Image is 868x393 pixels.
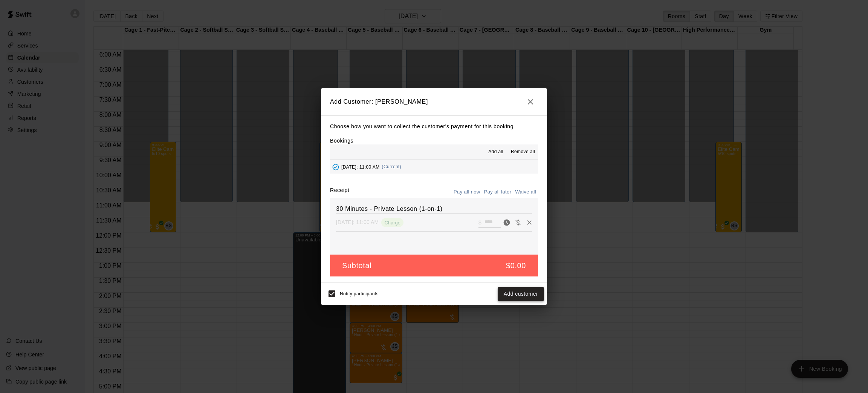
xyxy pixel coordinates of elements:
p: Choose how you want to collect the customer's payment for this booking [330,122,538,131]
span: Notify participants [340,292,379,297]
button: Remove [524,217,535,228]
h2: Add Customer: [PERSON_NAME] [321,88,547,115]
span: (Current) [382,164,402,169]
p: $ [478,219,481,226]
button: Add customer [498,287,544,301]
span: Remove all [511,148,535,156]
button: Added - Collect Payment [330,161,341,173]
button: Pay all later [482,186,513,198]
h5: $0.00 [506,261,526,271]
span: Pay now [501,219,512,225]
span: Waive payment [512,219,524,225]
h6: 30 Minutes - Private Lesson (1-on-1) [336,204,532,214]
button: Pay all now [452,186,482,198]
button: Added - Collect Payment[DATE]: 11:00 AM(Current) [330,160,538,174]
label: Receipt [330,186,349,198]
span: [DATE]: 11:00 AM [341,164,380,169]
h5: Subtotal [342,261,371,271]
p: [DATE]: 11:00 AM [336,218,379,226]
button: Add all [484,146,508,158]
label: Bookings [330,138,353,144]
button: Remove all [508,146,538,158]
span: Add all [488,148,503,156]
button: Waive all [513,186,538,198]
